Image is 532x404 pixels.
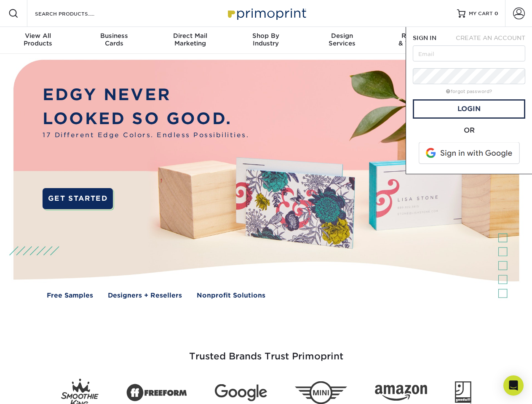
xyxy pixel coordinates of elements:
div: Open Intercom Messenger [503,375,524,396]
a: BusinessCards [76,27,152,54]
p: LOOKED SO GOOD. [43,107,249,131]
a: Resources& Templates [380,27,456,54]
div: OR [413,125,525,136]
a: GET STARTED [43,188,113,209]
a: DesignServices [304,27,380,54]
a: Shop ByIndustry [228,27,304,54]
input: Email [413,45,525,61]
span: Shop By [228,32,304,40]
img: Google [215,384,267,401]
img: Primoprint [224,4,308,22]
span: CREATE AN ACCOUNT [456,35,525,41]
iframe: Google Customer Reviews [2,378,72,401]
span: SIGN IN [413,35,436,41]
p: EDGY NEVER [43,83,249,107]
span: 17 Different Edge Colors. Endless Possibilities. [43,130,249,140]
a: Designers + Resellers [108,291,182,300]
a: forgot password? [446,89,492,94]
span: Business [76,32,152,40]
div: Marketing [152,32,228,47]
span: Direct Mail [152,32,228,40]
span: Resources [380,32,456,40]
h3: Trusted Brands Trust Primoprint [20,331,513,372]
img: Amazon [375,385,427,401]
img: Goodwill [455,381,471,404]
span: 0 [495,11,498,16]
a: Free Samples [47,291,93,300]
div: & Templates [380,32,456,47]
a: Nonprofit Solutions [197,291,265,300]
a: Login [413,99,525,119]
span: Design [304,32,380,40]
div: Services [304,32,380,47]
div: Industry [228,32,304,47]
input: SEARCH PRODUCTS..... [34,8,116,19]
span: MY CART [469,10,493,17]
div: Cards [76,32,152,47]
a: Direct MailMarketing [152,27,228,54]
